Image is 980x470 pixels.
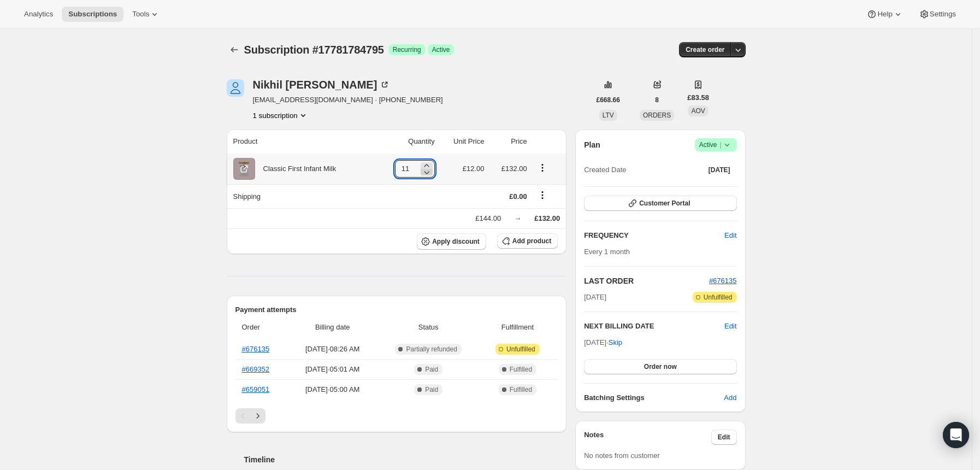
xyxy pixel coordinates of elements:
[132,10,149,19] span: Tools
[253,79,391,90] div: Nikhil [PERSON_NAME]
[584,430,711,445] h3: Notes
[699,139,733,150] span: Active
[679,42,731,57] button: Create order
[68,10,117,19] span: Subscriptions
[475,213,501,224] div: £144.00
[253,110,309,121] button: Product actions
[704,293,733,302] span: Unfulfilled
[244,44,384,56] span: Subscription #17781784795
[425,365,438,374] span: Paid
[253,95,443,105] span: [EMAIL_ADDRESS][DOMAIN_NAME] · [PHONE_NUMBER]
[718,227,743,244] button: Edit
[724,392,736,403] span: Add
[417,233,486,250] button: Apply discount
[644,362,677,371] span: Order now
[609,337,622,348] span: Skip
[603,111,614,119] span: LTV
[584,392,724,403] h6: Batching Settings
[584,321,724,332] h2: NEXT BILLING DATE
[438,130,488,154] th: Unit Price
[584,139,600,150] h2: Plan
[691,107,705,115] span: AOV
[17,7,60,22] button: Analytics
[292,384,373,395] span: [DATE] · 05:00 AM
[877,10,892,19] span: Help
[584,230,724,241] h2: FREQUENCY
[425,385,438,394] span: Paid
[639,199,690,208] span: Customer Portal
[235,408,558,424] nav: Pagination
[292,364,373,375] span: [DATE] · 05:01 AM
[655,96,659,104] span: 8
[643,111,671,119] span: ORDERS
[62,7,123,22] button: Subscriptions
[510,385,532,394] span: Fulfilled
[242,385,270,393] a: #659051
[501,164,527,173] span: £132.00
[227,42,242,57] button: Subscriptions
[509,192,527,201] span: £0.00
[432,45,450,54] span: Active
[709,166,730,174] span: [DATE]
[534,214,560,222] span: £132.00
[242,365,270,373] a: #669352
[717,389,743,407] button: Add
[292,344,373,355] span: [DATE] · 08:26 AM
[584,292,606,303] span: [DATE]
[24,10,53,19] span: Analytics
[584,275,709,286] h2: LAST ORDER
[235,304,558,315] h2: Payment attempts
[702,162,737,178] button: [DATE]
[463,164,485,173] span: £12.00
[244,454,567,465] h2: Timeline
[514,213,521,224] div: →
[584,196,736,211] button: Customer Portal
[393,45,421,54] span: Recurring
[590,92,627,108] button: £668.66
[584,164,626,175] span: Created Date
[512,237,551,245] span: Add product
[227,184,376,208] th: Shipping
[687,92,709,103] span: £83.58
[709,277,737,285] a: #676135
[432,237,480,246] span: Apply discount
[648,92,665,108] button: 8
[250,408,265,424] button: Next
[943,422,969,448] div: Open Intercom Messenger
[718,433,730,442] span: Edit
[711,430,737,445] button: Edit
[242,345,270,353] a: #676135
[233,158,255,180] img: product img
[534,162,551,174] button: Product actions
[380,322,477,333] span: Status
[724,321,736,332] button: Edit
[724,230,736,241] span: Edit
[510,365,532,374] span: Fulfilled
[534,189,551,201] button: Shipping actions
[686,45,724,54] span: Create order
[406,345,457,354] span: Partially refunded
[719,140,721,149] span: |
[255,163,336,174] div: Classic First Infant Milk
[584,248,630,256] span: Every 1 month
[584,338,622,346] span: [DATE] ·
[292,322,373,333] span: Billing date
[930,10,956,19] span: Settings
[376,130,438,154] th: Quantity
[860,7,910,22] button: Help
[584,451,660,460] span: No notes from customer
[597,96,620,104] span: £668.66
[227,79,244,97] span: Nikhil Garrett
[602,334,629,351] button: Skip
[484,322,551,333] span: Fulfillment
[497,233,558,249] button: Add product
[506,345,535,354] span: Unfulfilled
[709,275,737,286] button: #676135
[227,130,376,154] th: Product
[235,315,289,339] th: Order
[584,359,736,374] button: Order now
[126,7,167,22] button: Tools
[487,130,530,154] th: Price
